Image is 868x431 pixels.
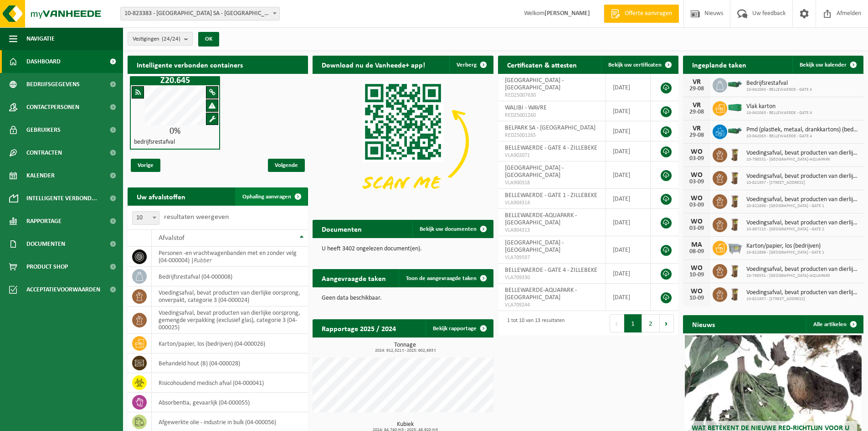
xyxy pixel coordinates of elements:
[134,139,175,145] h4: bedrijfsrestafval
[688,241,706,249] div: MA
[746,227,859,232] span: 10-887215 - [GEOGRAPHIC_DATA] - GATE 2
[746,110,812,116] span: 10-942063 - BELLEWAERDE - GATE 4
[505,152,599,159] span: VLA902071
[746,87,812,93] span: 10-942063 - BELLEWAERDE - GATE 4
[152,373,308,393] td: risicohoudend medisch afval (04-000041)
[606,264,651,284] td: [DATE]
[131,127,219,136] div: 0%
[688,86,706,92] div: 29-08
[505,104,547,111] span: WALIBI - WAVRE
[152,353,308,373] td: behandeld hout (B) (04-000028)
[162,36,180,42] count: (24/24)
[317,342,493,353] h3: Tonnage
[606,161,651,189] td: [DATE]
[688,202,706,208] div: 03-09
[505,112,599,119] span: RED25001260
[688,295,706,301] div: 10-09
[505,254,599,261] span: VLA709597
[505,301,599,309] span: VLA709244
[746,203,859,209] span: 10-822898 - [GEOGRAPHIC_DATA] - GATE 1
[624,314,642,332] button: 1
[746,250,824,255] span: 10-822898 - [GEOGRAPHIC_DATA] - GATE 1
[688,288,706,295] div: WO
[746,157,859,162] span: 10-798531 - [GEOGRAPHIC_DATA]-AQUAPARK
[128,56,308,73] h2: Intelligente verbonden containers
[505,145,597,151] span: BELLEWAERDE - GATE 4 - ZILLEBEKE
[505,199,599,207] span: VLA904314
[121,7,279,20] span: 10-823383 - BELPARK SA - WAVRE
[688,179,706,185] div: 03-09
[688,272,706,278] div: 10-09
[727,193,743,208] img: WB-0140-HPE-BN-01
[26,141,62,164] span: Contracten
[688,195,706,202] div: WO
[688,125,706,132] div: VR
[505,125,596,131] span: BELPARK SA - [GEOGRAPHIC_DATA]
[688,156,706,162] div: 03-09
[746,266,859,273] span: Voedingsafval, bevat producten van dierlijke oorsprong, onverpakt, categorie 3
[683,315,724,333] h2: Nieuws
[505,165,564,179] span: [GEOGRAPHIC_DATA] - [GEOGRAPHIC_DATA]
[746,243,824,250] span: Karton/papier, los (bedrijven)
[406,275,477,281] span: Toon de aangevraagde taken
[727,80,743,88] img: HK-XZ-20-GN-03
[449,56,493,74] button: Verberg
[426,319,493,338] a: Bekijk rapportage
[688,102,706,109] div: VR
[660,314,674,332] button: Next
[746,173,859,180] span: Voedingsafval, bevat producten van dierlijke oorsprong, onverpakt, categorie 3
[606,74,651,101] td: [DATE]
[688,148,706,156] div: WO
[313,269,395,287] h2: Aangevraagde taken
[727,127,743,135] img: HK-XZ-20-GN-01
[120,7,280,21] span: 10-823383 - BELPARK SA - WAVRE
[610,314,624,332] button: Previous
[133,32,180,46] span: Vestigingen
[131,159,160,172] span: Vorige
[313,220,371,238] h2: Documenten
[26,50,61,73] span: Dashboard
[152,393,308,412] td: absorbentia, gevaarlijk (04-000055)
[152,267,308,286] td: bedrijfsrestafval (04-000008)
[498,56,586,73] h2: Certificaten & attesten
[800,62,847,68] span: Bekijk uw kalender
[606,189,651,209] td: [DATE]
[746,219,859,227] span: Voedingsafval, bevat producten van dierlijke oorsprong, onverpakt, categorie 3
[606,121,651,141] td: [DATE]
[606,101,651,121] td: [DATE]
[132,76,218,85] h1: Z20.645
[198,32,219,47] button: OK
[457,62,477,68] span: Verberg
[505,192,597,199] span: BELLEWAERDE - GATE 1 - ZILLEBEKE
[505,267,597,274] span: BELLEWAERDE - GATE 4 - ZILLEBEKE
[420,226,477,232] span: Bekijk uw documenten
[688,265,706,272] div: WO
[792,56,863,74] a: Bekijk uw kalender
[242,194,291,200] span: Ophaling aanvragen
[688,132,706,139] div: 29-08
[727,170,743,185] img: WB-0140-HPE-BN-01
[688,225,706,232] div: 03-09
[26,164,55,187] span: Kalender
[313,319,405,337] h2: Rapportage 2025 / 2024
[601,56,678,74] a: Bekijk uw certificaten
[505,239,564,254] span: [GEOGRAPHIC_DATA] - [GEOGRAPHIC_DATA]
[128,32,193,46] button: Vestigingen(24/24)
[746,126,859,134] span: Pmd (plastiek, metaal, drankkartons) (bedrijven)
[727,239,743,255] img: WB-2500-GAL-GY-01
[322,246,484,252] p: U heeft 3402 ongelezen document(en).
[194,257,212,264] i: Rubber
[505,179,599,187] span: VLA900318
[746,103,812,110] span: Vlak karton
[727,286,743,301] img: WB-0140-HPE-BN-01
[746,296,859,302] span: 10-821957 - [STREET_ADDRESS]
[688,109,706,115] div: 29-08
[544,10,590,17] strong: [PERSON_NAME]
[505,287,577,301] span: BELLEWAERDE-AQUAPARK - [GEOGRAPHIC_DATA]
[26,73,80,96] span: Bedrijfsgegevens
[399,269,493,287] a: Toon de aangevraagde taken
[606,209,651,236] td: [DATE]
[132,211,159,225] span: 10
[746,150,859,157] span: Voedingsafval, bevat producten van dierlijke oorsprong, onverpakt, categorie 3
[746,180,859,186] span: 10-821957 - [STREET_ADDRESS]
